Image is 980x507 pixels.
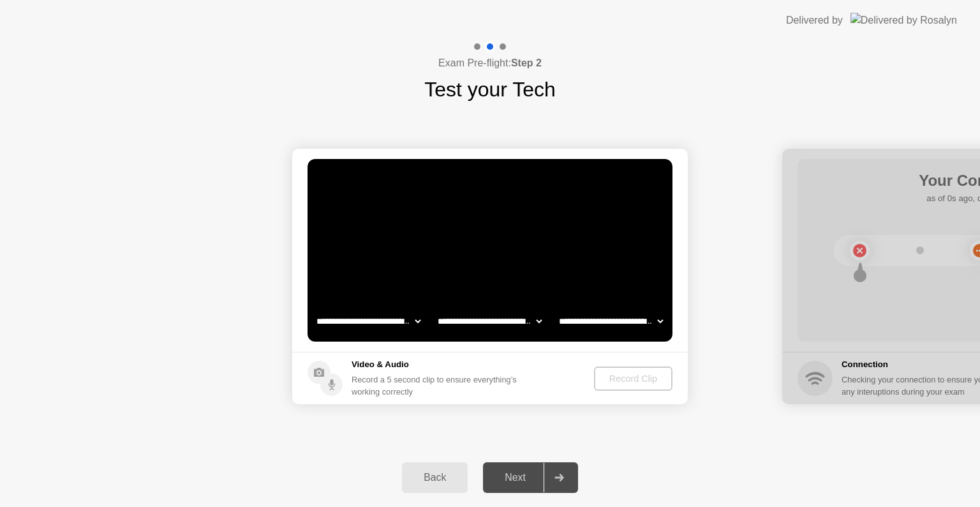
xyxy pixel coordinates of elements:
[314,308,423,334] select: Available cameras
[556,308,665,334] select: Available microphones
[599,374,667,384] div: Record Clip
[483,462,578,493] button: Next
[352,358,522,371] h5: Video & Audio
[487,472,544,483] div: Next
[424,74,556,105] h1: Test your Tech
[438,56,542,71] h4: Exam Pre-flight:
[511,57,542,68] b: Step 2
[594,367,672,391] button: Record Clip
[435,308,544,334] select: Available speakers
[406,472,464,483] div: Back
[402,462,468,493] button: Back
[850,13,957,27] img: Delivered by Rosalyn
[352,374,522,398] div: Record a 5 second clip to ensure everything’s working correctly
[786,13,843,28] div: Delivered by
